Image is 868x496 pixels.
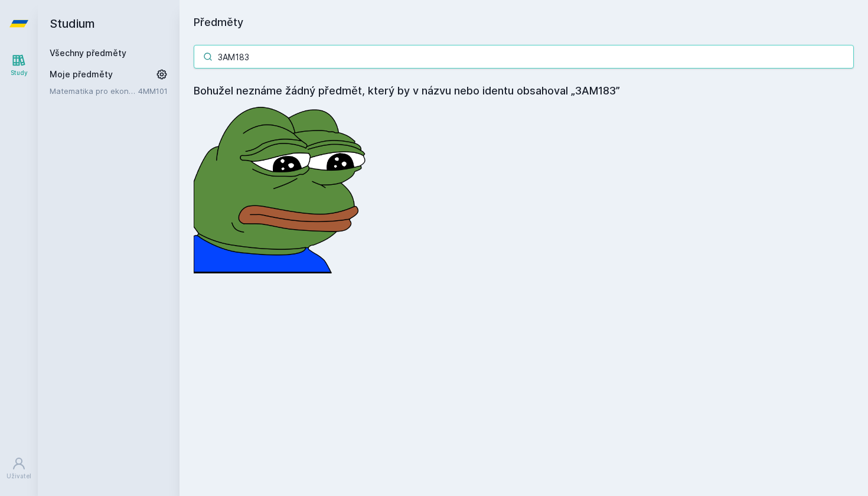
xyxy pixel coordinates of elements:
[194,99,371,273] img: error_picture.png
[194,45,854,68] input: Název nebo ident předmětu…
[11,68,28,77] div: Study
[50,48,126,58] a: Všechny předměty
[194,14,854,31] h1: Předměty
[50,68,113,80] span: Moje předměty
[2,451,35,487] a: Uživatel
[50,85,138,97] a: Matematika pro ekonomy
[138,86,168,96] a: 4MM101
[2,47,35,83] a: Study
[6,472,31,481] div: Uživatel
[194,83,854,99] h4: Bohužel neznáme žádný předmět, který by v názvu nebo identu obsahoval „3AM183”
